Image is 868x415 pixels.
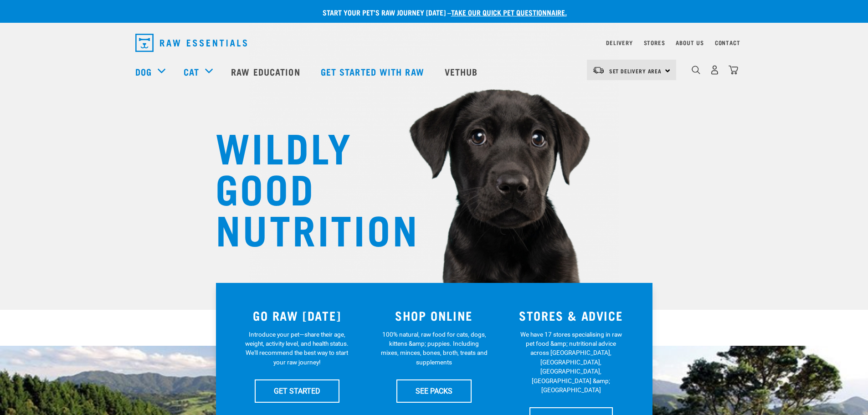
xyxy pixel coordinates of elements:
[243,330,350,367] p: Introduce your pet—share their age, weight, activity level, and health status. We'll recommend th...
[710,65,719,75] img: user.png
[609,69,662,72] span: Set Delivery Area
[312,53,436,90] a: Get started with Raw
[216,125,398,248] h1: WILDLY GOOD NUTRITION
[592,66,605,74] img: van-moving.png
[729,65,738,75] img: home-icon@2x.png
[436,53,489,90] a: Vethub
[255,379,339,402] a: GET STARTED
[184,65,199,78] a: Cat
[451,10,567,14] a: take our quick pet questionnaire.
[692,66,700,74] img: home-icon-1@2x.png
[606,41,632,44] a: Delivery
[128,30,740,56] nav: dropdown navigation
[396,379,472,402] a: SEE PACKS
[508,308,634,323] h3: STORES & ADVICE
[380,330,488,367] p: 100% natural, raw food for cats, dogs, kittens &amp; puppies. Including mixes, minces, bones, bro...
[715,41,740,44] a: Contact
[644,41,665,44] a: Stores
[222,53,311,90] a: Raw Education
[676,41,704,44] a: About Us
[518,330,625,395] p: We have 17 stores specialising in raw pet food &amp; nutritional advice across [GEOGRAPHIC_DATA],...
[135,34,247,52] img: Raw Essentials Logo
[234,308,360,323] h3: GO RAW [DATE]
[135,65,152,78] a: Dog
[371,308,497,323] h3: SHOP ONLINE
